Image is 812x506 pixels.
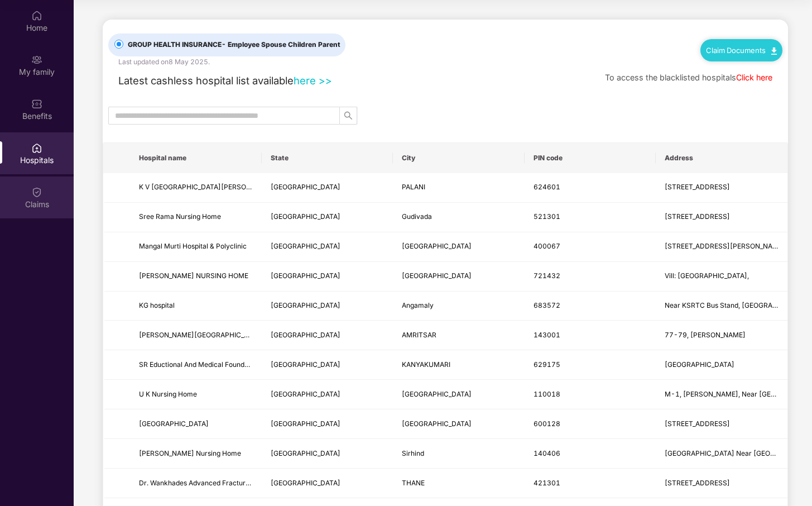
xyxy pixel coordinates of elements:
th: State [262,143,393,173]
td: 201, 203, Marc Plaza, Near Heritage Hotel, Murbad Road, Kalyan West [656,469,787,498]
td: MUMBAI [393,232,525,262]
th: Address [656,143,787,173]
td: Tamil Nadu [262,173,393,203]
img: svg+xml;base64,PHN2ZyBpZD0iSG9tZSIgeG1sbnM9Imh0dHA6Ly93d3cudzMub3JnLzIwMDAvc3ZnIiB3aWR0aD0iMjAiIG... [31,10,42,21]
td: AMRITSAR [393,321,525,350]
td: KANYAKUMARI [393,350,525,380]
td: 77-79, Ajit Nagar [656,321,787,350]
span: [GEOGRAPHIC_DATA] [271,271,340,280]
span: THANE [402,479,425,487]
span: KANYAKUMARI [402,360,450,369]
span: [GEOGRAPHIC_DATA] [271,449,340,457]
td: KG hospital [130,292,262,321]
a: Click here [736,73,772,82]
span: GROUP HEALTH INSURANCE [123,40,345,50]
span: Gudivada [402,212,432,221]
span: 400067 [534,242,560,250]
span: Vill: [GEOGRAPHIC_DATA], [665,271,749,280]
div: Last updated on 8 May 2025 . [118,56,210,67]
span: 624601 [534,183,560,191]
button: search [339,107,357,125]
span: 140406 [534,449,560,457]
td: U K Nursing Home [130,380,262,409]
td: Tamil Nadu [262,409,393,439]
img: svg+xml;base64,PHN2ZyBpZD0iQmVuZWZpdHMiIHhtbG5zPSJodHRwOi8vd3d3LnczLm9yZy8yMDAwL3N2ZyIgd2lkdGg9Ij... [31,98,42,109]
td: 72-B, DINDIGUL ROAD [656,173,787,203]
td: West Bengal [262,262,393,292]
td: NEW DELHI [393,380,525,409]
span: [GEOGRAPHIC_DATA] [665,360,734,369]
span: - Employee Spouse Children Parent [222,40,340,49]
span: K V [GEOGRAPHIC_DATA][PERSON_NAME] (N2507/AWSP/I) [139,183,332,191]
span: KG hospital [139,301,175,309]
span: 521301 [534,212,560,221]
td: Andhra Pradesh [262,203,393,232]
span: U K Nursing Home [139,390,197,398]
span: [GEOGRAPHIC_DATA] [402,419,472,428]
td: Bassi Road Near Aam Khas Bagh, Sirhind [656,439,787,469]
td: Near KSRTC Bus Stand, Trissur Road, Angamaly [656,292,787,321]
span: [STREET_ADDRESS] [665,419,730,428]
span: [GEOGRAPHIC_DATA] [271,242,340,250]
span: Sree Rama Nursing Home [139,212,221,221]
td: Tamil Nadu [262,350,393,380]
span: search [340,111,357,120]
span: Address [665,154,779,163]
td: Dhingra General Hospital [130,321,262,350]
td: New No 7/131, Old No 3/225, Kundrathur Main Rd, Kovoor [656,409,787,439]
span: [GEOGRAPHIC_DATA] [271,331,340,339]
span: 683572 [534,301,560,309]
th: PIN code [525,143,656,173]
span: Angamaly [402,301,434,309]
span: [GEOGRAPHIC_DATA] [271,419,340,428]
a: Claim Documents [706,46,777,55]
td: M-1, Vikas Puri, Near Kerla School [656,380,787,409]
td: Mangal Murti Hospital & Polyclinic [130,232,262,262]
td: Punjab [262,321,393,350]
td: PALANI [393,173,525,203]
td: Kerala [262,292,393,321]
td: Punjab [262,439,393,469]
span: [GEOGRAPHIC_DATA] [139,419,209,428]
img: svg+xml;base64,PHN2ZyBpZD0iQ2xhaW0iIHhtbG5zPSJodHRwOi8vd3d3LnczLm9yZy8yMDAwL3N2ZyIgd2lkdGg9IjIwIi... [31,187,42,198]
a: here >> [294,74,332,87]
td: Kanaga Hospital [130,409,262,439]
img: svg+xml;base64,PHN2ZyBpZD0iSG9zcGl0YWxzIiB4bWxucz0iaHR0cDovL3d3dy53My5vcmcvMjAwMC9zdmciIHdpZHRoPS... [31,142,42,154]
span: [GEOGRAPHIC_DATA] [271,360,340,369]
td: THANE [393,469,525,498]
td: Angamaly [393,292,525,321]
td: Maharashtra [262,469,393,498]
td: KANAK PRATIMA NURSING HOME [130,262,262,292]
span: [PERSON_NAME] Nursing Home [139,449,241,457]
span: Sirhind [402,449,424,457]
td: Shalley Nursing Home [130,439,262,469]
span: [PERSON_NAME][GEOGRAPHIC_DATA] [139,331,264,339]
span: [GEOGRAPHIC_DATA] [271,212,340,221]
span: 110018 [534,390,560,398]
span: [GEOGRAPHIC_DATA] [402,242,472,250]
span: Latest cashless hospital list available [118,74,294,87]
td: Vill: Bhupatinagar, [656,262,787,292]
span: [STREET_ADDRESS][PERSON_NAME] [665,242,785,250]
td: Delhi [262,380,393,409]
span: 721432 [534,271,560,280]
span: [STREET_ADDRESS] [665,183,730,191]
img: svg+xml;base64,PHN2ZyB4bWxucz0iaHR0cDovL3d3dy53My5vcmcvMjAwMC9zdmciIHdpZHRoPSIxMC40IiBoZWlnaHQ9Ij... [771,47,777,55]
td: K V HOSPITAL & ISHWARYA FERTILITY CENTRE (N2507/AWSP/I) [130,173,262,203]
span: [GEOGRAPHIC_DATA] [271,390,340,398]
span: To access the blacklisted hospitals [605,73,736,82]
td: Chennai [393,409,525,439]
span: [GEOGRAPHIC_DATA] [271,301,340,309]
span: SR Eductional And Medical Foundation [139,360,260,369]
td: Medinipur [393,262,525,292]
span: AMRITSAR [402,331,436,339]
td: Dr. Wankhades Advanced Fracture & Accident Hospital [130,469,262,498]
td: Maharashtra [262,232,393,262]
td: Tirupati Balaji Chs, Plot No. 264, Sector-1, Dr. Ambdekar Road, Charkop, Kandivali (W) [656,232,787,262]
span: Mangal Murti Hospital & Polyclinic [139,242,247,250]
td: SR Eductional And Medical Foundation [130,350,262,380]
span: Near KSRTC Bus Stand, [GEOGRAPHIC_DATA] [665,301,811,309]
td: 10/207-01, Eluru Road, Gudivada [656,203,787,232]
span: Dr. Wankhades Advanced Fracture & Accident Hospital [139,479,313,487]
span: PALANI [402,183,425,191]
